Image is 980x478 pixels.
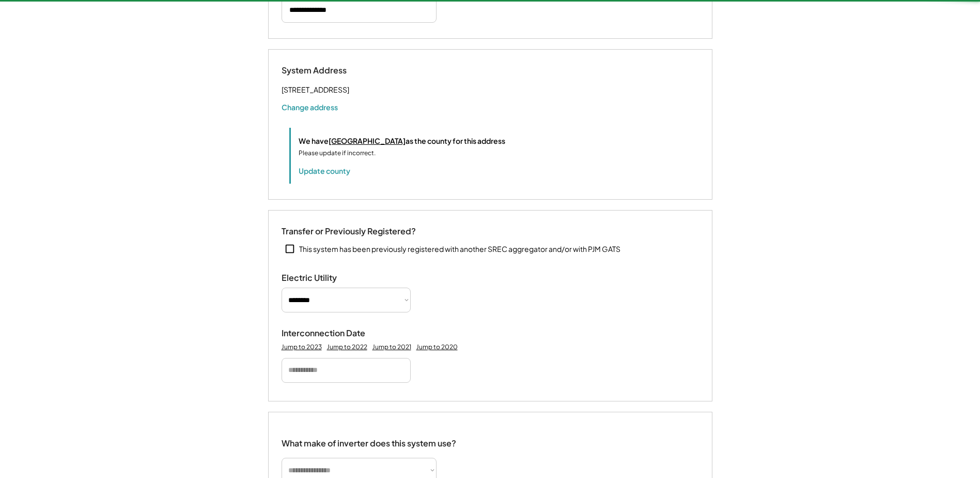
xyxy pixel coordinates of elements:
[329,136,406,145] u: [GEOGRAPHIC_DATA]
[282,428,456,451] div: What make of inverter does this system use?
[282,226,416,237] div: Transfer or Previously Registered?
[416,343,458,351] div: Jump to 2020
[327,343,367,351] div: Jump to 2022
[282,102,338,112] button: Change address
[299,166,350,176] button: Update county
[299,136,505,146] div: We have as the county for this address
[282,328,385,339] div: Interconnection Date
[282,65,385,76] div: System Address
[299,148,376,158] div: Please update if incorrect.
[299,244,620,255] div: This system has been previously registered with another SREC aggregator and/or with PJM GATS
[282,273,385,283] div: Electric Utility
[372,343,411,351] div: Jump to 2021
[282,83,349,96] div: [STREET_ADDRESS]
[282,343,322,351] div: Jump to 2023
